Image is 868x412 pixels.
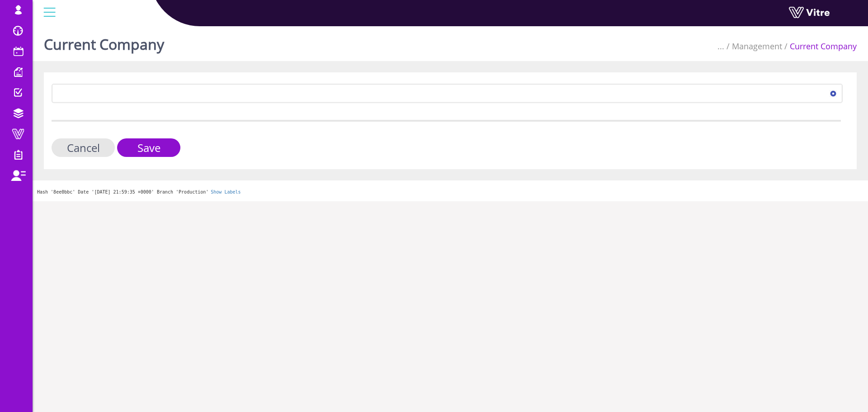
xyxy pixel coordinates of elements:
h1: Current Company [44,23,164,61]
input: Save [117,138,180,157]
span: select [825,85,841,101]
span: ... [717,41,724,52]
li: Management [724,41,782,52]
li: Current Company [782,41,857,52]
input: Cancel [52,138,115,157]
span: Hash '8ee0bbc' Date '[DATE] 21:59:35 +0000' Branch 'Production' [37,189,208,194]
a: Show Labels [211,189,241,194]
